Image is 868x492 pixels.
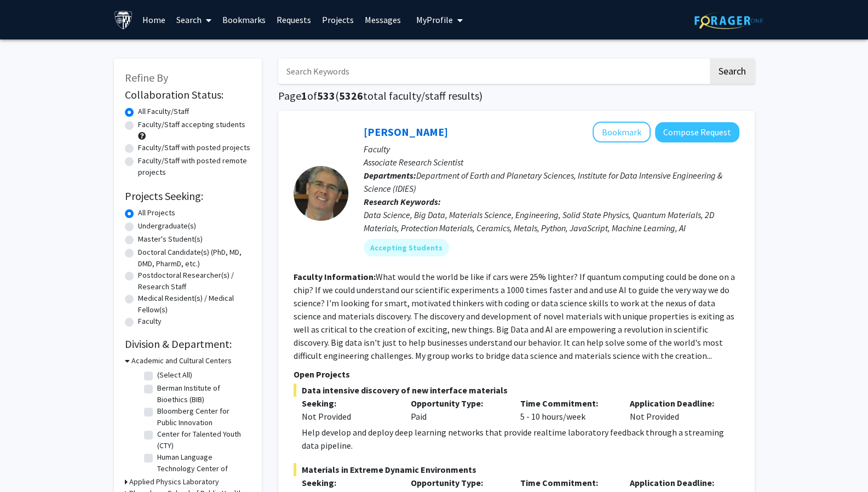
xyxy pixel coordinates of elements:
[364,125,448,139] a: [PERSON_NAME]
[403,397,512,423] div: Paid
[364,170,416,181] b: Departments:
[364,156,739,169] p: Associate Research Scientist
[364,142,739,156] p: Faculty
[317,1,359,39] a: Projects
[125,88,251,101] h2: Collaboration Status:
[138,155,251,178] label: Faculty/Staff with posted remote projects
[294,463,739,476] span: Materials in Extreme Dynamic Environments
[294,384,739,397] span: Data intensive discovery of new interface materials
[125,190,251,203] h2: Projects Seeking:
[138,233,203,245] label: Master's Student(s)
[138,247,251,270] label: Doctoral Candidate(s) (PhD, MD, DMD, PharmD, etc.)
[138,220,196,232] label: Undergraduate(s)
[520,476,613,489] p: Time Commitment:
[131,355,232,367] h3: Academic and Cultural Centers
[138,106,189,117] label: All Faculty/Staff
[364,170,722,194] span: Department of Earth and Planetary Sciences, Institute for Data Intensive Engineering & Science (I...
[294,368,739,381] p: Open Projects
[271,1,317,39] a: Requests
[339,89,363,102] span: 5326
[278,59,708,84] input: Search Keywords
[138,270,251,293] label: Postdoctoral Researcher(s) / Research Staff
[114,10,133,30] img: Johns Hopkins University Logo
[8,443,47,484] iframe: Chat
[364,239,449,256] mat-chip: Accepting Students
[302,397,395,410] p: Seeking:
[157,369,192,381] label: (Select All)
[520,397,613,410] p: Time Commitment:
[512,397,622,423] div: 5 - 10 hours/week
[411,397,504,410] p: Opportunity Type:
[630,397,723,410] p: Application Deadline:
[217,1,271,39] a: Bookmarks
[138,207,175,219] label: All Projects
[125,71,168,84] span: Refine By
[359,1,406,39] a: Messages
[157,451,248,486] label: Human Language Technology Center of Excellence (HLTCOE)
[302,426,739,452] div: Help develop and deploy deep learning networks that provide realtime laboratory feedback through ...
[137,1,171,39] a: Home
[655,122,739,142] button: Compose Request to David Elbert
[317,89,335,102] span: 533
[630,476,723,489] p: Application Deadline:
[157,405,248,428] label: Bloomberg Center for Public Innovation
[125,337,251,351] h2: Division & Department:
[411,476,504,489] p: Opportunity Type:
[710,59,755,84] button: Search
[138,293,251,316] label: Medical Resident(s) / Medical Fellow(s)
[129,476,219,488] h3: Applied Physics Laboratory
[171,1,217,39] a: Search
[301,89,307,102] span: 1
[302,476,395,489] p: Seeking:
[138,119,245,130] label: Faculty/Staff accepting students
[278,89,755,102] h1: Page of ( total faculty/staff results)
[294,271,735,361] fg-read-more: What would the world be like if cars were 25% lighter? If quantum computing could be done on a ch...
[294,271,376,282] b: Faculty Information:
[157,382,248,405] label: Berman Institute of Bioethics (BIB)
[138,316,162,327] label: Faculty
[364,208,739,234] div: Data Science, Big Data, Materials Science, Engineering, Solid State Physics, Quantum Materials, 2...
[593,122,651,142] button: Add David Elbert to Bookmarks
[364,196,441,207] b: Research Keywords:
[302,410,395,423] div: Not Provided
[622,397,731,423] div: Not Provided
[138,142,250,153] label: Faculty/Staff with posted projects
[157,428,248,451] label: Center for Talented Youth (CTY)
[416,14,453,25] span: My Profile
[694,12,763,29] img: ForagerOne Logo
